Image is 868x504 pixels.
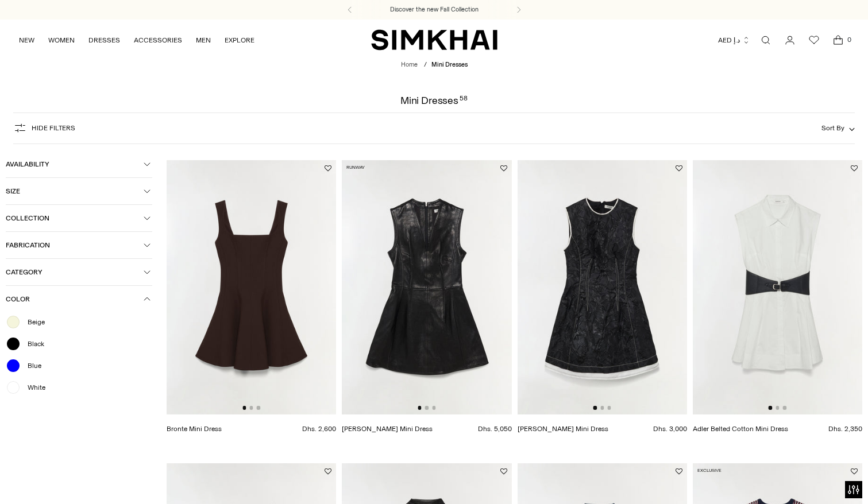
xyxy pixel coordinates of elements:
a: Home [401,61,418,68]
button: Add to Wishlist [676,468,682,475]
span: Category [6,268,144,276]
button: Category [6,259,152,285]
button: Go to slide 2 [600,406,604,409]
button: Go to slide 3 [257,406,260,409]
a: [PERSON_NAME] Mini Dress [518,425,608,433]
a: ACCESSORIES [134,28,182,53]
button: Go to slide 1 [593,406,597,409]
nav: breadcrumbs [401,60,468,70]
a: Wishlist [803,29,825,52]
button: Go to slide 3 [607,406,611,409]
button: Go to slide 2 [425,406,429,409]
img: Juliette Leather Mini Dress [342,160,511,414]
img: Adler Belted Cotton Mini Dress [693,160,862,414]
span: Size [6,187,144,195]
button: Fabrication [6,232,152,258]
span: Availability [6,160,144,168]
button: Color [6,286,152,312]
div: / [424,60,427,70]
span: Black [21,339,44,349]
button: Add to Wishlist [676,165,682,172]
button: Go to slide 1 [242,406,246,409]
button: Availability [6,151,152,177]
button: Add to Wishlist [500,468,507,475]
a: SIMKHAI [371,29,497,51]
button: Add to Wishlist [325,468,331,475]
button: Add to Wishlist [851,468,858,475]
a: [PERSON_NAME] Mini Dress [342,425,433,433]
button: Go to slide 1 [769,406,772,409]
button: Go to slide 2 [249,406,253,409]
span: Sort By [821,124,844,132]
button: Collection [6,205,152,231]
a: Bronte Mini Dress [167,425,222,433]
h1: Mini Dresses [400,95,468,106]
span: Blue [21,360,41,371]
span: 0 [844,34,854,45]
span: Fabrication [6,241,144,249]
button: Go to slide 3 [783,406,786,409]
button: Go to slide 3 [432,406,435,409]
button: Go to slide 1 [418,406,421,409]
button: Add to Wishlist [325,165,331,172]
button: AED د.إ [718,28,750,53]
button: Sort By [821,122,855,134]
span: Collection [6,214,144,222]
a: WOMEN [48,28,75,53]
button: Hide filters [13,119,75,137]
span: White [21,382,45,393]
img: Bronte Mini Dress [167,160,336,414]
span: Hide filters [32,124,75,132]
a: DRESSES [88,28,120,53]
a: Open search modal [754,29,777,52]
span: Color [6,295,144,303]
div: 58 [460,95,468,106]
a: NEW [19,28,34,53]
a: Open cart modal [827,29,850,52]
a: Adler Belted Cotton Mini Dress [693,425,788,433]
a: EXPLORE [225,28,254,53]
button: Size [6,178,152,204]
span: Mini Dresses [431,61,468,68]
button: Add to Wishlist [851,165,858,172]
button: Go to slide 2 [776,406,779,409]
a: MEN [196,28,211,53]
img: Audrina Jacquard Mini Dress [518,160,687,414]
a: Go to the account page [778,29,801,52]
button: Add to Wishlist [500,165,507,172]
span: Beige [21,317,45,327]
